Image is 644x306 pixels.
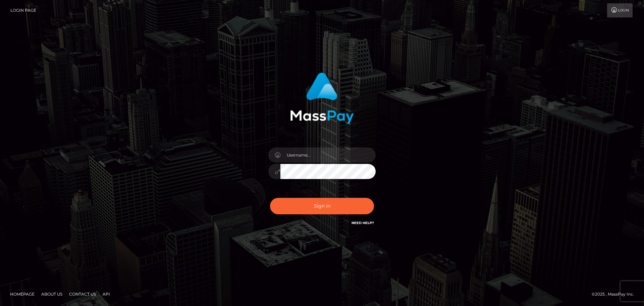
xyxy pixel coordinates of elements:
input: Username... [280,147,376,163]
a: About Us [39,289,65,299]
div: © 2025 , MassPay Inc. [592,291,639,298]
img: MassPay Login [290,73,354,124]
a: Homepage [7,289,37,299]
a: API [100,289,113,299]
a: Need Help? [352,221,374,225]
a: Login [607,3,633,17]
a: Contact Us [66,289,99,299]
a: Login Page [10,3,36,17]
button: Sign in [270,198,374,214]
